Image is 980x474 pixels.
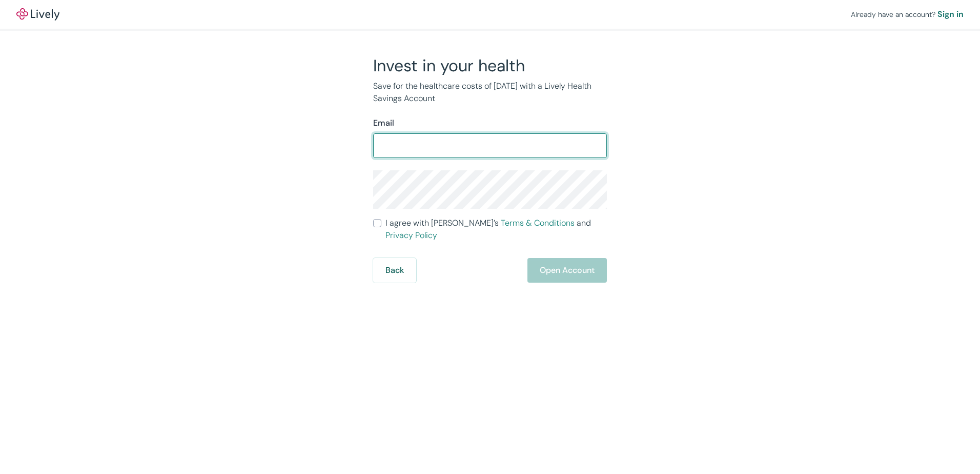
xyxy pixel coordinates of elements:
img: Lively [16,8,59,21]
a: Sign in [937,8,964,21]
a: LivelyLively [16,8,59,21]
button: Back [373,258,416,283]
label: Email [373,117,394,129]
p: Save for the healthcare costs of [DATE] with a Lively Health Savings Account [373,80,607,105]
span: I agree with [PERSON_NAME]’s and [385,217,607,242]
h2: Invest in your health [373,55,607,76]
a: Terms & Conditions [501,218,575,228]
div: Already have an account? [851,8,964,21]
a: Privacy Policy [385,230,437,241]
